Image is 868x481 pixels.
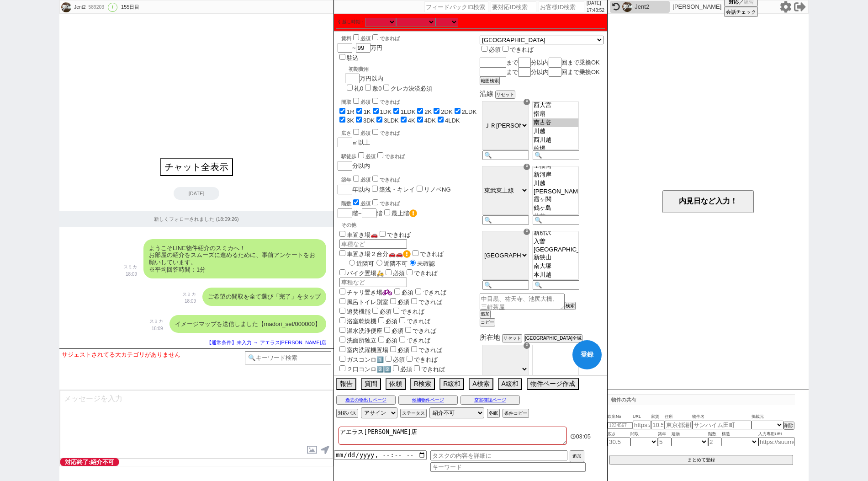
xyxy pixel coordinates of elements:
input: https://suumo.jp/chintai/jnc_000022489271 [758,438,795,446]
p: その他 [341,222,478,229]
label: できれば [397,318,430,325]
option: 南古谷 [533,118,578,127]
input: 洗面所独立 [339,337,345,342]
button: 過去の物出しページ [336,395,396,405]
option: 入曽 [533,237,578,246]
span: 必須 [360,99,370,105]
label: できれば [370,177,400,182]
div: ! [108,3,117,12]
label: 築浅・キレイ [379,186,415,193]
option: 南大塚 [533,262,578,271]
label: できれば [397,337,430,344]
button: 物件ページ作成 [527,378,579,390]
input: 2 [708,438,722,446]
input: できれば [411,298,417,304]
input: できれば [405,327,411,333]
button: R緩和 [439,378,464,390]
div: Jent2 [635,3,667,11]
div: ようこそLINE物件紹介のスミカへ！ お部屋の紹介をスムーズに進めるために、事前アンケートをお願いしています。 ※平均回答時間：1分 [143,239,326,278]
p: [PERSON_NAME] [672,3,721,11]
label: 2K [424,108,432,115]
div: 新しくフォローされました (18:09:26) [59,211,333,227]
button: 範囲検索 [480,77,500,85]
label: 1DK [380,108,392,115]
label: 4K [408,117,415,124]
div: 589203 [85,4,106,11]
p: 17:43:52 [587,7,604,14]
input: 要対応ID検索 [491,1,536,12]
p: 物件の共有 [608,394,795,405]
input: できれば [377,152,383,158]
option: 的場 [533,144,578,153]
button: 条件コピー [503,409,529,418]
span: 回まで乗換OK [561,59,600,66]
button: R検索 [410,378,435,390]
button: 冬眠 [487,409,500,418]
label: できれば [409,347,442,353]
input: キーワード [430,462,586,472]
input: 温水洗浄便座 [339,327,345,333]
span: 必須 [400,366,412,373]
input: お客様ID検索 [539,1,584,12]
input: 車置き場２台分🚗🚗 [339,250,345,256]
span: 構造 [722,431,758,438]
span: 必須 [360,36,370,41]
label: できれば [405,356,438,363]
span: 間取 [630,431,658,438]
label: 近隣可 [347,260,374,267]
input: 近隣不可 [376,260,382,266]
label: ２口コンロ2️⃣2️⃣ [338,366,391,373]
button: [GEOGRAPHIC_DATA]全域 [524,334,582,342]
p: スミカ [123,263,137,271]
input: 車置き場🚗 [339,231,345,237]
span: 物件名 [692,413,752,421]
span: 建物 [672,431,708,438]
input: できれば [413,250,418,256]
div: 間取 [341,96,478,106]
input: サンハイム田町 [692,421,752,429]
input: チャリ置き場 [339,289,345,294]
input: できれば [372,34,378,40]
span: 必須 [365,154,376,159]
span: 入力専用URL [758,431,795,438]
div: [DATE] [174,187,219,200]
button: ステータス [400,409,427,418]
div: 分以内 [338,151,478,171]
input: できれば [372,176,378,182]
input: できれば [393,308,399,314]
span: 必須 [360,177,370,182]
label: できれば [409,299,442,305]
label: できれば [370,36,400,41]
span: URL [633,413,651,421]
span: 階数 [708,431,722,438]
input: 近隣可 [349,260,355,266]
button: リセット [502,334,522,342]
button: チャット全表示 [160,158,233,176]
input: できれば [399,337,405,342]
label: 最上階 [392,210,417,217]
button: 登録 [572,340,602,369]
option: 指扇 [533,110,578,118]
div: ご希望の間取を全て選び「完了」をタップ [202,288,326,306]
label: 車置き場🚗 [338,231,378,238]
input: 未確認 [410,260,416,266]
img: 0m05a98d77725134f30b0f34f50366e41b3a0b1cff53d1 [622,2,632,12]
input: 追焚機能 [339,308,345,314]
label: できれば [411,251,444,257]
input: 室内洗濯機置場 [339,346,345,352]
div: 年以内 [338,174,478,194]
option: 川越 [533,127,578,136]
div: 初期費用 [349,66,432,73]
span: 必須 [393,356,405,363]
input: 🔍キーワード検索 [245,351,331,364]
p: スミカ [182,291,196,298]
span: 【通常条件】未入力 → アエラス[PERSON_NAME]店 [206,340,326,345]
button: 依頼 [386,378,406,390]
span: 対応終了:紹介不可 [60,458,119,466]
input: 🔍 [482,280,529,290]
input: 🔍 [533,280,579,290]
p: 18:09 [149,325,163,332]
input: https://suumo.jp/chintai/jnc_000022489271 [633,421,651,429]
input: 1234567 [608,422,633,429]
div: ㎡以上 [338,128,478,147]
